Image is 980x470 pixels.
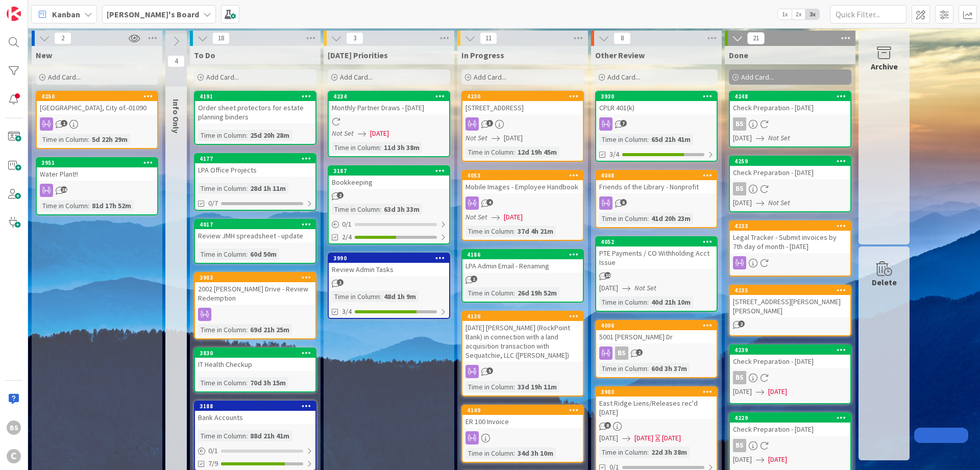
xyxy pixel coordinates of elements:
div: Review Admin Tasks [329,263,449,276]
div: 3980 [601,388,717,395]
div: 4149 [462,406,583,415]
div: 34d 3h 10m [515,448,556,459]
span: 1x [778,9,792,19]
span: [DATE] [733,454,752,465]
div: 3951 [37,158,157,167]
div: 4130 [467,313,583,320]
div: Time in Column [332,291,380,302]
div: 0/1 [329,218,449,231]
span: [DATE] [768,386,787,397]
div: [GEOGRAPHIC_DATA], City of.-01090 [37,101,157,114]
div: 70d 3h 15m [248,377,288,388]
div: 4052PTE Payments / CO Withholding Acct Issue [596,237,717,269]
div: 4017Review JMH spreadsheet - update [195,220,315,242]
span: : [647,363,649,374]
div: Time in Column [332,204,380,215]
span: 0 / 1 [342,219,352,230]
div: Review JMH spreadsheet - update [195,229,315,242]
div: 25d 20h 28m [248,130,292,141]
span: [DATE] [733,133,752,143]
div: 4017 [195,220,315,229]
div: 0/1 [195,444,315,457]
div: Time in Column [465,287,513,299]
div: 3187 [329,166,449,176]
div: [DATE] [662,433,681,443]
span: [DATE] [599,433,618,443]
span: : [88,200,89,211]
div: 4229 [734,414,850,422]
div: 4234Monthly Partner Draws - [DATE] [329,92,449,114]
div: [STREET_ADDRESS][PERSON_NAME][PERSON_NAME] [730,295,850,317]
div: 3951Water Plant!! [37,158,157,181]
span: 5 [486,367,493,374]
div: Time in Column [465,381,513,392]
div: Time in Column [465,226,513,237]
div: 69d 21h 25m [248,324,292,335]
span: 2/4 [342,232,352,242]
div: 4053 [462,171,583,180]
span: [DATE] [733,386,752,397]
div: Check Preparation - [DATE] [730,423,850,436]
div: 4230[STREET_ADDRESS] [462,92,583,114]
div: 5d 22h 29m [89,134,130,145]
span: 1 [471,276,477,282]
span: : [647,296,649,308]
div: Time in Column [465,146,513,158]
div: Friends of the Library - Nonprofit [596,180,717,193]
div: 4234 [329,92,449,101]
span: 3x [805,9,819,19]
span: 0 / 1 [208,446,218,456]
div: 3951 [41,159,157,166]
span: 0/7 [208,198,218,209]
div: 81d 17h 52m [89,200,134,211]
div: 3188 [200,403,315,410]
span: [DATE] [504,212,523,222]
div: 4052 [596,237,717,246]
span: Add Card... [741,72,774,82]
div: Check Preparation - [DATE] [730,355,850,368]
div: 3990 [329,254,449,263]
div: Time in Column [40,134,88,145]
div: 3930 [601,93,717,100]
div: 4177LPA Office Projects [195,154,315,177]
img: Visit kanbanzone.com [7,7,21,21]
span: : [88,134,89,145]
span: New [36,50,52,60]
span: : [246,377,248,388]
div: 4233 [730,221,850,231]
div: 4259Check Preparation - [DATE] [730,157,850,179]
div: 4186 [467,251,583,258]
div: Time in Column [198,130,246,141]
div: 4233 [734,222,850,230]
div: 4191Order sheet protectors for estate planning binders [195,92,315,123]
div: 4259 [734,158,850,165]
div: 4186LPA Admin Email - Renaming [462,250,583,273]
span: : [647,213,649,224]
span: 3/4 [609,149,619,160]
span: Today's Priorities [328,50,388,60]
div: 3830IT Health Checkup [195,349,315,371]
div: 4048 [596,171,717,180]
div: 12d 19h 45m [515,146,559,158]
div: 4053 [467,172,583,179]
div: 4177 [200,155,315,162]
span: 4 [167,55,185,67]
div: 3930CPLR 401(k) [596,92,717,114]
span: : [246,183,248,194]
div: Time in Column [198,249,246,260]
div: Time in Column [198,324,246,335]
span: : [513,287,515,299]
div: 3983 [195,273,315,282]
div: Time in Column [599,213,647,224]
div: Order sheet protectors for estate planning binders [195,101,315,123]
div: 3830 [195,349,315,358]
div: 65d 21h 41m [649,134,693,145]
span: Info Only [171,99,181,133]
div: 3930 [596,92,717,101]
div: 4248 [730,92,850,101]
div: [DATE] [PERSON_NAME] (RockPoint Bank) in connection with a land acquisition transaction with Sequ... [462,321,583,362]
div: 3983 [200,274,315,281]
div: 2002 [PERSON_NAME] Drive - Review Redemption [195,282,315,305]
div: Legal Tracker - Submit invoices by 7th day of month - [DATE] [730,231,850,253]
div: C [7,449,21,463]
